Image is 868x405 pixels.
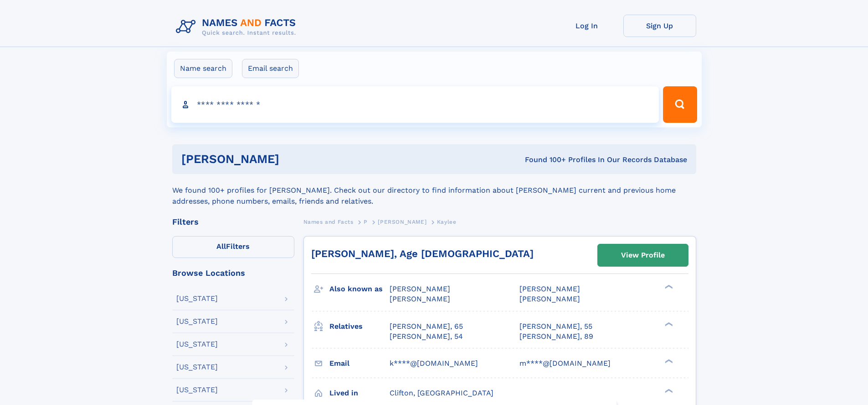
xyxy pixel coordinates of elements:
[364,219,368,225] span: P
[176,386,218,394] div: [US_STATE]
[621,245,665,266] div: View Profile
[176,341,218,348] div: [US_STATE]
[172,236,294,258] label: Filters
[519,321,592,331] a: [PERSON_NAME], 55
[378,216,426,227] a: [PERSON_NAME]
[171,86,659,123] input: search input
[172,269,294,277] div: Browse Locations
[390,295,450,303] span: [PERSON_NAME]
[329,281,390,297] h3: Also known as
[181,153,402,165] h1: [PERSON_NAME]
[402,155,687,165] div: Found 100+ Profiles In Our Records Database
[390,321,463,331] a: [PERSON_NAME], 65
[242,59,299,78] label: Email search
[663,86,697,123] button: Search Button
[519,295,580,303] span: [PERSON_NAME]
[172,218,294,226] div: Filters
[663,358,673,364] div: ❯
[329,385,390,401] h3: Lived in
[364,216,368,227] a: P
[663,388,673,394] div: ❯
[303,216,354,227] a: Names and Facts
[390,331,463,342] a: [PERSON_NAME], 54
[598,244,688,266] a: View Profile
[519,331,593,342] a: [PERSON_NAME], 89
[329,319,390,334] h3: Relatives
[550,15,623,37] a: Log In
[311,248,534,259] a: [PERSON_NAME], Age [DEMOGRAPHIC_DATA]
[216,242,226,251] span: All
[176,363,218,371] div: [US_STATE]
[378,219,426,225] span: [PERSON_NAME]
[172,15,303,39] img: Logo Names and Facts
[663,321,673,327] div: ❯
[174,59,232,78] label: Name search
[176,295,218,302] div: [US_STATE]
[437,219,457,225] span: Kaylee
[176,318,218,325] div: [US_STATE]
[663,284,673,290] div: ❯
[390,389,493,397] span: Clifton, [GEOGRAPHIC_DATA]
[623,15,696,37] a: Sign Up
[329,356,390,371] h3: Email
[172,174,696,207] div: We found 100+ profiles for [PERSON_NAME]. Check out our directory to find information about [PERS...
[390,284,450,293] span: [PERSON_NAME]
[519,284,580,293] span: [PERSON_NAME]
